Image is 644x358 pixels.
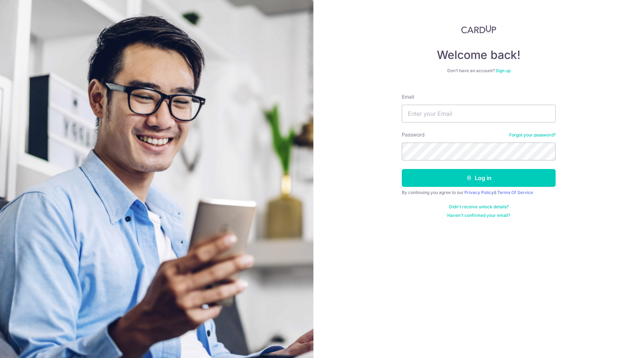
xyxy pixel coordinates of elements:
a: Privacy Policy [464,190,494,195]
button: Log in [402,169,556,187]
a: Haven't confirmed your email? [447,213,510,218]
img: CardUp Logo [461,25,496,34]
label: Email [402,93,414,100]
a: Forgot your password? [509,132,556,138]
div: Don’t have an account? [402,68,556,74]
a: Terms Of Service [497,190,533,195]
a: Didn't receive unlock details? [449,204,509,210]
div: By continuing you agree to our & [402,190,556,195]
input: Enter your Email [402,105,556,123]
label: Password [402,131,425,138]
a: Sign up [496,68,511,73]
h4: Welcome back! [402,48,556,62]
